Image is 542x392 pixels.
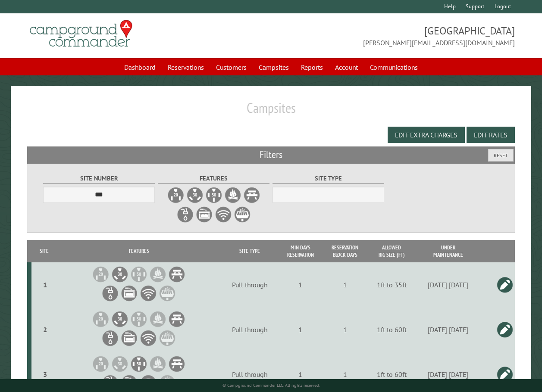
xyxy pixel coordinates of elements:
label: Sewer Hookup [196,206,213,223]
label: Water Hookup [177,206,194,223]
li: Firepit [149,355,166,373]
div: 1 [324,325,366,334]
li: Firepit [149,311,166,328]
a: Communications [365,59,423,75]
li: Water Hookup [102,285,119,302]
li: Sewer Hookup [121,330,138,347]
a: Customers [211,59,252,75]
h1: Campsites [27,100,515,123]
label: Picnic Table [243,187,260,204]
div: 1 [324,370,366,379]
li: Picnic Table [168,266,185,283]
li: WiFi Service [140,330,157,347]
label: 20A Electrical Hookup [167,187,185,204]
button: Reset [488,149,514,162]
div: 1ft to 35ft [369,280,415,289]
div: Pull through [222,280,276,289]
li: 30A Electrical Hookup [111,266,128,283]
div: Pull through [222,370,276,379]
div: [DATE] [DATE] [417,325,479,334]
th: Allowed Rig Size (ft) [367,240,416,262]
label: Grill [234,206,251,223]
li: Water Hookup [102,330,119,347]
th: Reservation Block Days [323,240,368,262]
div: [DATE] [DATE] [417,280,479,289]
a: Reservations [163,59,209,75]
a: Reports [296,59,328,75]
th: Min Days Reservation [278,240,323,262]
th: Features [56,240,221,262]
div: 1ft to 60ft [369,325,415,334]
div: 2 [35,325,55,334]
li: Picnic Table [168,311,185,328]
li: Firepit [149,266,166,283]
button: Edit Extra Charges [388,127,465,143]
div: 1 [35,280,55,289]
span: [GEOGRAPHIC_DATA] [PERSON_NAME][EMAIL_ADDRESS][DOMAIN_NAME] [271,24,515,48]
li: WiFi Service [140,285,157,302]
div: 1 [279,325,321,334]
div: 1 [279,280,321,289]
label: Site Type [273,174,384,184]
li: 20A Electrical Hookup [92,266,110,283]
a: Edit this campsite [496,366,514,383]
a: Account [330,59,363,75]
a: Edit this campsite [496,276,514,293]
label: Firepit [224,187,241,204]
li: Grill [159,285,176,302]
li: Grill [159,330,176,347]
h2: Filters [27,146,515,163]
li: WiFi Service [140,374,157,392]
div: 1 [324,280,366,289]
li: 50A Electrical Hookup [130,311,147,328]
li: Picnic Table [168,355,185,373]
li: 30A Electrical Hookup [111,311,128,328]
a: Edit this campsite [496,321,514,338]
li: 30A Electrical Hookup [111,355,128,373]
li: Grill [159,374,176,392]
li: 50A Electrical Hookup [130,266,147,283]
li: 20A Electrical Hookup [92,355,110,373]
a: Dashboard [119,59,161,75]
li: Sewer Hookup [121,374,138,392]
li: 20A Electrical Hookup [92,311,110,328]
div: [DATE] [DATE] [417,370,479,379]
li: Sewer Hookup [121,285,138,302]
a: Campsites [254,59,294,75]
div: 1 [279,370,321,379]
li: 50A Electrical Hookup [130,355,147,373]
label: Site Number [43,174,155,184]
th: Site [31,240,56,262]
div: Pull through [222,325,276,334]
label: 50A Electrical Hookup [205,187,222,204]
div: 1ft to 60ft [369,370,415,379]
div: 3 [35,370,55,379]
label: Features [158,174,269,184]
li: Water Hookup [102,374,119,392]
label: 30A Electrical Hookup [186,187,204,204]
th: Site Type [221,240,278,262]
th: Under Maintenance [416,240,481,262]
button: Edit Rates [467,127,515,143]
label: WiFi Service [215,206,232,223]
img: Campground Commander [27,17,135,50]
small: © Campground Commander LLC. All rights reserved. [222,383,320,388]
